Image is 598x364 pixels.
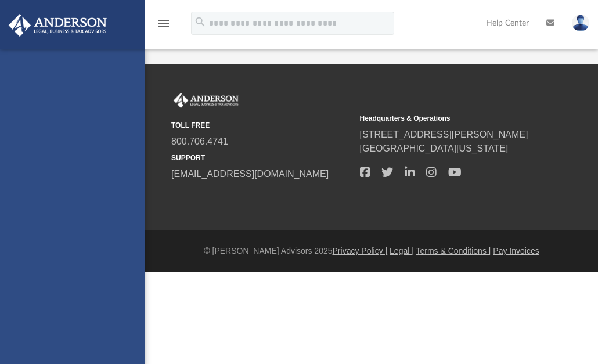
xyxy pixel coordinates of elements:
[360,113,541,124] small: Headquarters & Operations
[171,169,329,179] a: [EMAIL_ADDRESS][DOMAIN_NAME]
[171,153,352,163] small: SUPPORT
[416,246,491,255] a: Terms & Conditions |
[171,136,228,146] a: 800.706.4741
[145,245,598,257] div: © [PERSON_NAME] Advisors 2025
[5,14,110,37] img: Anderson Advisors Platinum Portal
[157,16,171,30] i: menu
[171,120,352,131] small: TOLL FREE
[157,22,171,30] a: menu
[333,246,388,255] a: Privacy Policy |
[360,129,528,139] a: [STREET_ADDRESS][PERSON_NAME]
[360,143,509,153] a: [GEOGRAPHIC_DATA][US_STATE]
[572,15,589,31] img: User Pic
[493,246,539,255] a: Pay Invoices
[171,93,241,108] img: Anderson Advisors Platinum Portal
[390,246,414,255] a: Legal |
[194,16,207,28] i: search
